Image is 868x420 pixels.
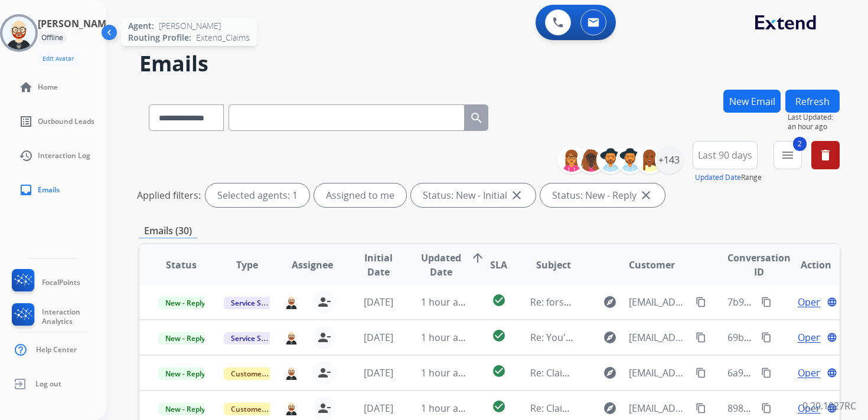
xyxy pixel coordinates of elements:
[38,52,79,65] button: Edit Avatar
[317,366,331,380] mat-icon: person_remove
[364,402,393,415] span: [DATE]
[492,399,506,414] mat-icon: check_circle
[128,20,154,32] span: Agent:
[793,137,807,151] span: 2
[224,367,301,380] span: Customer Support
[603,330,617,344] mat-icon: explore
[818,148,833,162] mat-icon: delete
[224,403,301,415] span: Customer Support
[38,17,115,31] h3: [PERSON_NAME]
[761,297,772,307] mat-icon: content_copy
[603,366,617,380] mat-icon: explore
[530,296,736,309] span: Re: forshana2 has been delivered for servicing
[798,366,822,380] span: Open
[2,17,35,50] img: avatar
[540,183,665,207] div: Status: New - Reply
[603,401,617,415] mat-icon: explore
[727,251,791,279] span: Conversation ID
[137,188,201,202] p: Applied filters:
[629,401,688,415] span: [EMAIL_ADDRESS][DOMAIN_NAME]
[159,20,221,32] span: [PERSON_NAME]
[285,401,298,415] img: agent-avatar
[317,295,331,309] mat-icon: person_remove
[536,258,571,272] span: Subject
[9,269,80,296] a: FocalPoints
[655,146,683,174] div: +143
[19,114,33,129] mat-icon: list_alt
[158,403,212,415] span: New - Reply
[421,296,469,309] span: 1 hour ago
[42,278,80,287] span: FocalPoints
[285,330,298,344] img: agent-avatar
[490,258,507,272] span: SLA
[158,367,212,380] span: New - Reply
[19,80,33,94] mat-icon: home
[761,403,772,414] mat-icon: content_copy
[788,122,840,132] span: an hour ago
[139,52,840,76] h2: Emails
[139,224,197,238] p: Emails (30)
[421,251,461,279] span: Updated Date
[224,297,291,309] span: Service Support
[9,303,106,330] a: Interaction Analytics
[788,113,840,122] span: Last Updated:
[827,297,837,307] mat-icon: language
[166,258,197,272] span: Status
[696,297,706,307] mat-icon: content_copy
[364,366,393,379] span: [DATE]
[696,332,706,343] mat-icon: content_copy
[492,364,506,378] mat-icon: check_circle
[42,307,106,326] span: Interaction Analytics
[469,111,484,125] mat-icon: search
[798,330,822,344] span: Open
[510,188,524,202] mat-icon: close
[629,366,688,380] span: [EMAIL_ADDRESS][DOMAIN_NAME]
[802,399,856,413] p: 0.20.1027RC
[696,403,706,414] mat-icon: content_copy
[19,149,33,163] mat-icon: history
[314,183,406,207] div: Assigned to me
[492,293,506,307] mat-icon: check_circle
[785,90,840,113] button: Refresh
[158,297,212,309] span: New - Reply
[629,330,688,344] span: [EMAIL_ADDRESS][DOMAIN_NAME]
[471,251,485,265] mat-icon: arrow_upward
[364,296,393,309] span: [DATE]
[827,367,837,378] mat-icon: language
[774,141,802,169] button: 2
[317,330,331,344] mat-icon: person_remove
[36,345,77,355] span: Help Center
[693,141,758,169] button: Last 90 days
[128,32,191,44] span: Routing Profile:
[19,183,33,197] mat-icon: inbox
[421,402,469,415] span: 1 hour ago
[761,332,772,343] mat-icon: content_copy
[38,151,90,160] span: Interaction Log
[492,329,506,343] mat-icon: check_circle
[196,32,250,44] span: Extend_Claims
[827,332,837,343] mat-icon: language
[317,401,331,415] mat-icon: person_remove
[38,83,58,92] span: Home
[285,295,298,309] img: agent-avatar
[292,258,333,272] span: Assignee
[761,367,772,378] mat-icon: content_copy
[696,367,706,378] mat-icon: content_copy
[224,332,291,344] span: Service Support
[355,251,402,279] span: Initial Date
[695,173,741,182] button: Updated Date
[639,188,653,202] mat-icon: close
[364,331,393,344] span: [DATE]
[236,258,258,272] span: Type
[698,153,752,157] span: Last 90 days
[530,366,741,379] span: Re: Claim Update - Next Steps - Action Required
[421,366,469,379] span: 1 hour ago
[35,379,61,389] span: Log out
[629,295,688,309] span: [EMAIL_ADDRESS][DOMAIN_NAME]
[723,90,781,113] button: New Email
[38,185,60,195] span: Emails
[798,295,822,309] span: Open
[774,244,840,286] th: Action
[38,31,67,45] div: Offline
[781,148,795,162] mat-icon: menu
